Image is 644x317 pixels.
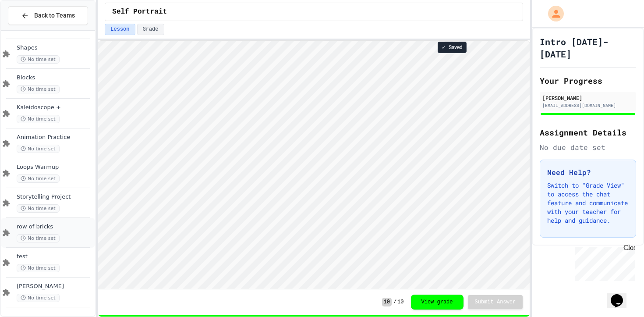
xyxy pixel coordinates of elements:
span: Saved [449,44,463,51]
span: Back to Teams [34,11,75,20]
span: [PERSON_NAME] [17,283,93,290]
iframe: chat widget [571,244,635,281]
div: No due date set [540,142,636,153]
h2: Your Progress [540,75,636,87]
span: 10 [382,298,392,306]
span: No time set [17,175,60,183]
h2: Assignment Details [540,126,636,139]
span: Loops Warmup [17,164,93,171]
span: No time set [17,145,60,153]
button: Submit Answer [468,295,523,309]
span: No time set [17,204,60,213]
div: My Account [539,4,566,24]
span: No time set [17,264,60,272]
iframe: chat widget [607,282,635,308]
span: / [393,299,396,306]
span: Animation Practice [17,134,93,141]
div: Chat with us now!Close [4,4,60,56]
iframe: To enrich screen reader interactions, please activate Accessibility in Grammarly extension settings [98,41,530,289]
span: No time set [17,234,60,242]
span: ✓ [442,44,446,51]
span: Submit Answer [475,299,516,306]
span: Self Portrait [112,7,167,17]
div: [PERSON_NAME] [542,94,633,102]
span: No time set [17,85,60,93]
span: row of bricks [17,223,93,231]
span: No time set [17,294,60,302]
span: Kaleidoscope + [17,104,93,111]
div: [EMAIL_ADDRESS][DOMAIN_NAME] [542,102,633,109]
span: 10 [397,299,403,306]
p: Switch to "Grade View" to access the chat feature and communicate with your teacher for help and ... [547,181,629,225]
span: Storytelling Project [17,193,93,201]
button: Grade [137,24,164,35]
h1: Intro [DATE]-[DATE] [540,36,636,60]
button: Lesson [105,24,135,35]
span: Shapes [17,44,93,52]
button: Back to Teams [8,6,88,25]
span: Blocks [17,74,93,82]
h3: Need Help? [547,167,629,178]
button: View grade [411,295,464,310]
span: test [17,253,93,260]
span: No time set [17,115,60,123]
span: No time set [17,55,60,64]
